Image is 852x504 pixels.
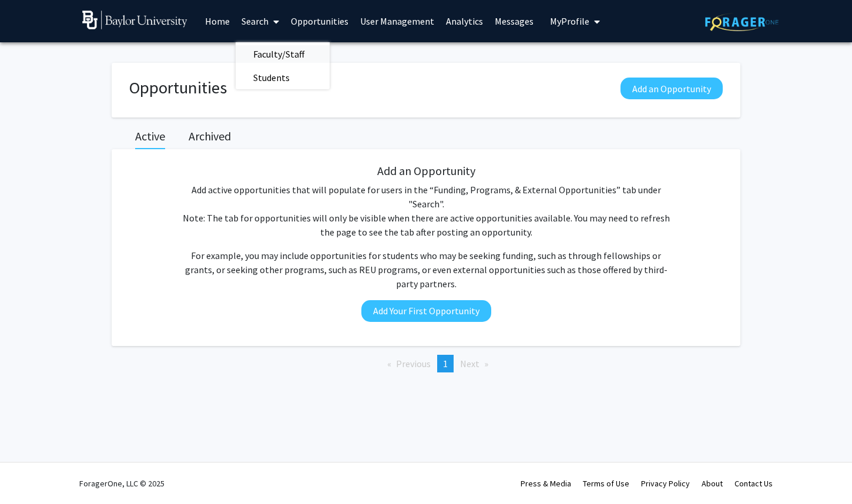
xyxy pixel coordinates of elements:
h2: Add an Opportunity [178,164,675,178]
p: For example, you may include opportunities for students who may be seeking funding, such as throu... [178,248,675,291]
span: My Profile [550,15,589,27]
div: ForagerOne, LLC © 2025 [79,463,165,504]
a: Privacy Policy [641,478,690,489]
h2: Archived [189,129,231,143]
span: Next [460,358,479,369]
a: User Management [354,1,440,42]
span: Faculty/Staff [236,42,322,66]
button: Add Your First Opportunity [361,300,491,322]
a: Contact Us [734,478,773,489]
iframe: Chat [9,451,50,495]
h2: Active [135,129,165,143]
ul: Pagination [112,355,740,372]
h1: Opportunities [129,78,227,98]
a: Home [199,1,236,42]
a: Terms of Use [583,478,629,489]
a: Press & Media [521,478,571,489]
img: Baylor University Logo [82,11,187,29]
span: Students [236,66,307,89]
span: Previous [396,358,431,369]
a: Analytics [440,1,489,42]
a: Opportunities [285,1,354,42]
p: Add active opportunities that will populate for users in the “Funding, Programs, & External Oppor... [178,183,675,239]
img: ForagerOne Logo [705,13,779,31]
button: Add an Opportunity [620,78,723,99]
a: Faculty/Staff [236,45,330,63]
a: Search [236,1,285,42]
span: 1 [443,358,448,369]
a: Messages [489,1,539,42]
a: About [702,478,723,489]
a: Students [236,69,330,86]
